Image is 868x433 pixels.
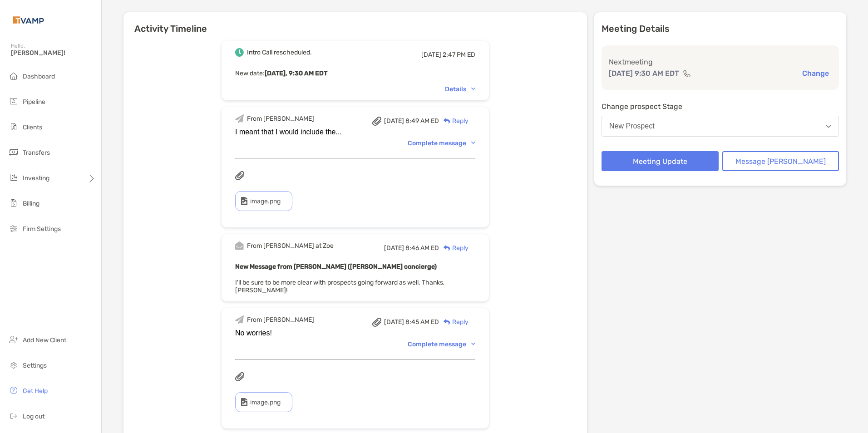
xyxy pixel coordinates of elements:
img: communication type [683,70,691,77]
p: Next meeting [609,56,832,68]
h6: Activity Timeline [123,12,587,34]
img: Reply icon [444,118,450,124]
div: From [PERSON_NAME] at Zoe [247,242,334,250]
span: [DATE] [384,318,404,326]
img: get-help icon [8,385,19,396]
span: 8:46 AM ED [405,244,439,252]
img: Event icon [235,48,244,57]
span: [DATE] [421,51,441,59]
img: settings icon [8,359,19,370]
div: Complete message [408,139,475,147]
img: firm-settings icon [8,223,19,234]
p: [DATE] 9:30 AM EDT [609,68,679,79]
img: attachment [372,117,381,126]
span: image.png [250,197,281,205]
button: Change [799,69,832,78]
img: Zoe Logo [11,4,46,36]
img: Event icon [235,241,244,250]
p: New date : [235,68,475,79]
div: I meant that I would include the... [235,128,475,136]
img: add_new_client icon [8,334,19,345]
span: 2:47 PM ED [443,51,475,59]
img: Event icon [235,114,244,123]
img: Open dropdown arrow [826,125,831,128]
div: Reply [439,116,469,126]
img: billing icon [8,197,19,208]
div: New Prospect [609,122,655,130]
div: Reply [439,317,469,327]
span: [DATE] [384,244,404,252]
img: Chevron icon [471,88,475,90]
span: Pipeline [23,98,45,106]
img: type [241,197,247,205]
span: I'll be sure to be more clear with prospects going forward as well. Thanks, [PERSON_NAME]! [235,279,444,294]
img: investing icon [8,172,19,183]
span: Transfers [23,149,50,157]
img: type [241,398,247,406]
div: From [PERSON_NAME] [247,115,314,123]
p: Meeting Details [602,23,839,34]
span: Add New Client [23,336,66,344]
span: Log out [23,413,44,420]
img: attachments [235,372,244,381]
span: Investing [23,174,49,182]
img: pipeline icon [8,96,19,107]
img: attachments [235,171,244,180]
span: Billing [23,200,39,207]
span: image.png [250,399,281,406]
span: Firm Settings [23,225,61,233]
img: attachment [372,318,381,327]
div: Complete message [408,340,475,348]
img: Chevron icon [471,343,475,345]
div: Details [445,85,475,93]
img: clients icon [8,121,19,132]
button: Message [PERSON_NAME] [722,151,839,171]
span: 8:49 AM ED [405,117,439,125]
span: [PERSON_NAME]! [11,49,96,57]
img: logout icon [8,410,19,421]
span: 8:45 AM ED [405,318,439,326]
span: Settings [23,362,47,369]
img: Event icon [235,315,244,324]
div: Reply [439,243,469,253]
img: Chevron icon [471,142,475,144]
span: Get Help [23,387,48,395]
div: No worries! [235,329,475,337]
img: Reply icon [444,245,450,251]
button: Meeting Update [602,151,719,171]
button: New Prospect [602,116,839,137]
div: Intro Call rescheduled. [247,49,312,56]
div: From [PERSON_NAME] [247,316,314,324]
img: dashboard icon [8,70,19,81]
span: Clients [23,123,42,131]
span: [DATE] [384,117,404,125]
p: Change prospect Stage [602,101,839,112]
img: transfers icon [8,147,19,157]
img: Reply icon [444,319,450,325]
b: New Message from [PERSON_NAME] ([PERSON_NAME] concierge) [235,263,437,271]
span: Dashboard [23,73,55,80]
b: [DATE], 9:30 AM EDT [265,69,327,77]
